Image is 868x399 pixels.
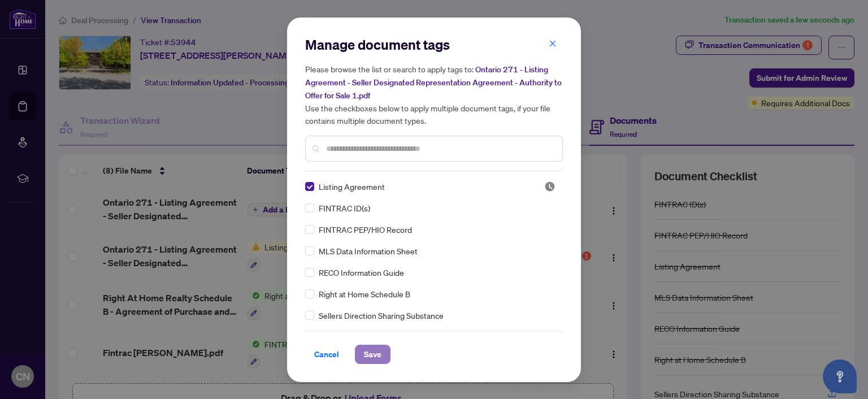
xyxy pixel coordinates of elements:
span: FINTRAC PEP/HIO Record [319,223,412,236]
span: Right at Home Schedule B [319,288,410,300]
span: Ontario 271 - Listing Agreement - Seller Designated Representation Agreement - Authority to Offer... [305,64,562,101]
span: FINTRAC ID(s) [319,202,370,214]
h5: Please browse the list or search to apply tags to: Use the checkboxes below to apply multiple doc... [305,63,563,127]
h2: Manage document tags [305,36,563,54]
span: Pending Review [544,181,555,192]
button: Cancel [305,345,348,364]
button: Open asap [823,359,857,393]
img: status [544,181,555,192]
span: Listing Agreement [319,180,385,193]
span: RECO Information Guide [319,266,404,279]
button: Save [355,345,390,364]
span: Save [364,345,381,363]
span: Sellers Direction Sharing Substance [319,309,444,322]
span: close [549,40,557,47]
span: MLS Data Information Sheet [319,245,418,257]
span: Cancel [314,345,339,363]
